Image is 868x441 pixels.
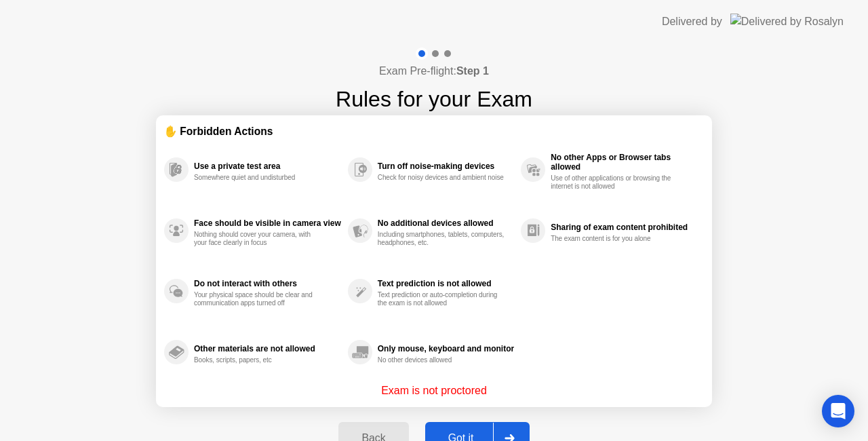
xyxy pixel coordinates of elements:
[822,395,854,427] div: Open Intercom Messenger
[551,153,697,172] div: No other Apps or Browser tabs allowed
[456,65,489,77] b: Step 1
[551,174,679,191] div: Use of other applications or browsing the internet is not allowed
[194,344,341,353] div: Other materials are not allowed
[378,344,514,353] div: Only mouse, keyboard and monitor
[194,231,322,247] div: Nothing should cover your camera, with your face clearly in focus
[381,383,487,399] p: Exam is not proctored
[378,291,506,307] div: Text prediction or auto-completion during the exam is not allowed
[194,356,322,364] div: Books, scripts, papers, etc
[379,63,489,79] h4: Exam Pre-flight:
[164,123,704,139] div: ✋ Forbidden Actions
[378,231,506,247] div: Including smartphones, tablets, computers, headphones, etc.
[730,14,844,29] img: Delivered by Rosalyn
[378,279,514,288] div: Text prediction is not allowed
[378,161,514,171] div: Turn off noise-making devices
[336,83,532,115] h1: Rules for your Exam
[551,235,679,243] div: The exam content is for you alone
[194,174,322,182] div: Somewhere quiet and undisturbed
[378,174,506,182] div: Check for noisy devices and ambient noise
[194,161,341,171] div: Use a private test area
[194,291,322,307] div: Your physical space should be clear and communication apps turned off
[378,356,506,364] div: No other devices allowed
[194,218,341,228] div: Face should be visible in camera view
[378,218,514,228] div: No additional devices allowed
[551,223,697,232] div: Sharing of exam content prohibited
[662,14,722,30] div: Delivered by
[194,279,341,288] div: Do not interact with others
